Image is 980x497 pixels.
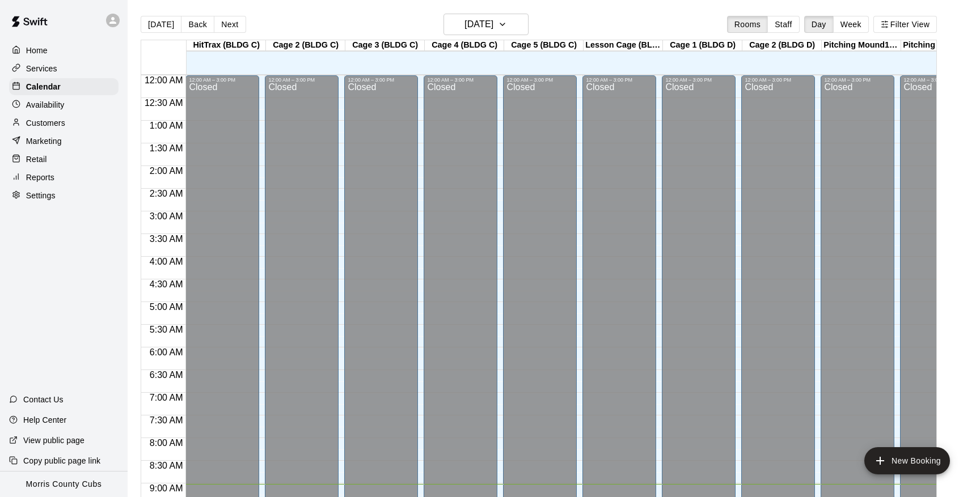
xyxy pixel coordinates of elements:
div: 12:00 AM – 3:00 PM [665,77,732,83]
span: 7:00 AM [147,393,186,402]
p: Help Center [23,414,66,426]
p: Settings [26,190,56,201]
div: Pitching Mound1 (BLDG D) [822,40,901,51]
span: 7:30 AM [147,415,186,425]
div: 12:00 AM – 3:00 PM [427,77,494,83]
a: Home [9,42,119,59]
button: [DATE] [443,14,529,35]
div: 12:00 AM – 3:00 PM [903,77,970,83]
span: 9:00 AM [147,483,186,493]
span: 6:30 AM [147,370,186,380]
button: Rooms [727,16,768,33]
a: Reports [9,169,119,186]
a: Customers [9,114,119,131]
button: Staff [767,16,800,33]
p: Morris County Cubs [26,478,102,490]
p: Customers [26,117,65,129]
a: Services [9,60,119,77]
span: 3:00 AM [147,211,186,221]
div: 12:00 AM – 3:00 PM [189,77,256,83]
button: [DATE] [141,16,181,33]
p: Services [26,63,57,74]
a: Marketing [9,133,119,150]
p: Copy public page link [23,455,100,466]
h6: [DATE] [464,16,493,32]
div: Cage 1 (BLDG D) [663,40,742,51]
div: Cage 2 (BLDG C) [266,40,345,51]
a: Retail [9,151,119,168]
div: HitTrax (BLDG C) [187,40,266,51]
div: 12:00 AM – 3:00 PM [745,77,812,83]
span: 12:30 AM [142,98,186,108]
p: View public page [23,435,85,446]
span: 5:00 AM [147,302,186,312]
p: Reports [26,172,54,183]
span: 1:30 AM [147,143,186,153]
p: Retail [26,154,47,165]
div: Cage 5 (BLDG C) [504,40,584,51]
span: 1:00 AM [147,121,186,130]
div: 12:00 AM – 3:00 PM [348,77,415,83]
a: Calendar [9,78,119,95]
span: 4:30 AM [147,279,186,289]
a: Availability [9,96,119,113]
button: Week [833,16,869,33]
div: Cage 3 (BLDG C) [345,40,425,51]
span: 2:30 AM [147,189,186,198]
span: 8:00 AM [147,438,186,448]
button: Next [214,16,246,33]
button: add [864,447,950,474]
button: Day [804,16,834,33]
span: 5:30 AM [147,325,186,334]
button: Filter View [873,16,937,33]
div: Lesson Cage (BLDG C) [584,40,663,51]
div: 12:00 AM – 3:00 PM [586,77,653,83]
div: 12:00 AM – 3:00 PM [506,77,573,83]
p: Availability [26,99,65,111]
p: Calendar [26,81,61,92]
a: Settings [9,187,119,204]
p: Contact Us [23,394,64,405]
span: 3:30 AM [147,234,186,244]
span: 12:00 AM [142,75,186,85]
button: Back [181,16,214,33]
div: 12:00 AM – 3:00 PM [268,77,335,83]
p: Home [26,45,48,56]
span: 8:30 AM [147,461,186,470]
div: Cage 2 (BLDG D) [742,40,822,51]
span: 2:00 AM [147,166,186,176]
span: 4:00 AM [147,257,186,266]
p: Marketing [26,135,62,147]
div: Cage 4 (BLDG C) [425,40,504,51]
span: 6:00 AM [147,347,186,357]
div: 12:00 AM – 3:00 PM [824,77,891,83]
